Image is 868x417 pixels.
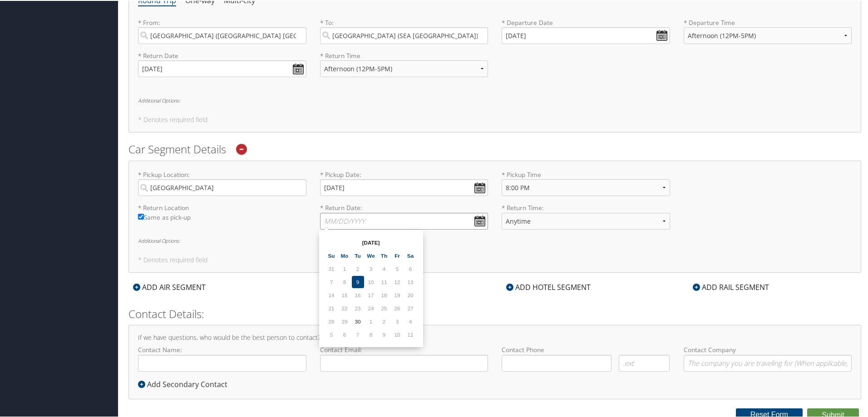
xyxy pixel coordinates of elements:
td: 26 [391,301,404,314]
th: Su [325,249,338,261]
label: * Departure Time [684,17,852,50]
td: 13 [404,275,417,287]
div: Add Secondary Contact [138,378,232,389]
td: 16 [352,288,364,300]
label: * Pickup Time [502,169,670,202]
th: Tu [352,249,364,261]
div: ADD HOTEL SEGMENT [502,281,595,292]
h2: Car Segment Details [128,141,861,156]
th: [DATE] [339,235,404,248]
th: Mo [339,249,351,261]
td: 21 [325,301,338,314]
h6: Additional Options: [138,237,852,242]
label: * To: [320,17,488,43]
td: 11 [404,328,417,340]
td: 1 [339,262,351,274]
label: Contact Name: [138,344,306,370]
input: * Pickup Date: [320,178,488,195]
label: * Pickup Date: [320,169,488,195]
th: Fr [391,249,404,261]
td: 8 [339,275,351,287]
th: Sa [404,249,417,261]
label: * Return Date: [320,202,488,228]
label: * Return Time: [502,202,670,235]
input: Same as pick-up [138,213,144,219]
td: 25 [378,301,390,314]
label: * From: [138,17,306,43]
td: 5 [325,328,338,340]
input: * Return Date: [320,212,488,229]
td: 4 [378,262,390,274]
label: Contact Company [684,344,852,370]
td: 17 [365,288,377,300]
td: 22 [339,301,351,314]
td: 31 [325,262,338,274]
td: 24 [365,301,377,314]
td: 2 [378,314,390,327]
label: Contact Email: [320,344,488,370]
label: * Return Location [138,202,306,211]
input: Contact Email: [320,354,488,371]
td: 1 [365,314,377,327]
td: 11 [378,275,390,287]
label: * Departure Date [502,17,670,26]
td: 6 [339,328,351,340]
td: 3 [365,262,377,274]
td: 7 [352,328,364,340]
td: 20 [404,288,417,300]
td: 15 [339,288,351,300]
td: 8 [365,328,377,340]
input: Contact Company [684,354,852,371]
td: 12 [391,275,404,287]
td: 18 [378,288,390,300]
td: 6 [404,262,417,274]
label: Contact Phone [502,344,670,353]
td: 28 [325,314,338,327]
td: 9 [352,275,364,287]
td: 19 [391,288,404,300]
td: 5 [391,262,404,274]
td: 7 [325,275,338,287]
div: ADD RAIL SEGMENT [688,281,774,292]
label: * Return Date [138,50,306,59]
input: .ext [619,354,670,371]
select: * Pickup Time [502,178,670,195]
td: 2 [352,262,364,274]
h5: * Denotes required field [138,256,852,262]
th: Th [378,249,390,261]
input: City or Airport Code [320,26,488,43]
th: We [365,249,377,261]
td: 23 [352,301,364,314]
td: 30 [352,314,364,327]
h2: Contact Details: [128,305,861,321]
label: * Pickup Location: [138,169,306,195]
h5: * Denotes required field [138,116,852,122]
select: * Return Time: [502,212,670,229]
h6: Additional Options: [138,97,852,102]
td: 29 [339,314,351,327]
div: ADD AIR SEGMENT [128,281,210,292]
td: 10 [391,328,404,340]
label: * Return Time [320,50,488,59]
td: 14 [325,288,338,300]
td: 10 [365,275,377,287]
input: MM/DD/YYYY [138,59,306,76]
h4: If we have questions, who would be the best person to contact? [138,334,852,340]
td: 4 [404,314,417,327]
input: City or Airport Code [138,26,306,43]
label: Same as pick-up [138,212,306,226]
input: MM/DD/YYYY [502,26,670,43]
div: ADD CAR SEGMENT [315,281,399,292]
td: 27 [404,301,417,314]
select: * Departure Time [684,26,852,43]
td: 9 [378,328,390,340]
input: Contact Name: [138,354,306,371]
td: 3 [391,314,404,327]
